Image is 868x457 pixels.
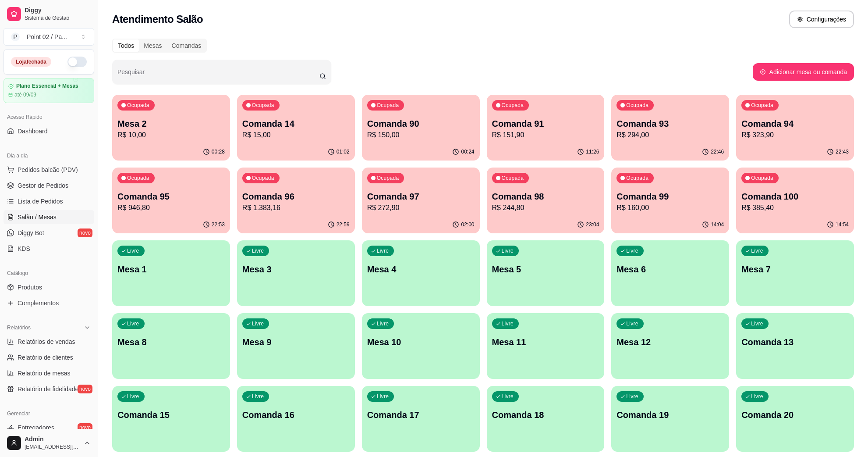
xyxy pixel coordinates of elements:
[626,393,638,400] p: Livre
[626,320,638,327] p: Livre
[117,130,225,140] p: R$ 10,00
[127,102,149,109] p: Ocupada
[4,124,94,138] a: Dashboard
[112,12,203,26] h2: Atendimento Salão
[492,263,599,275] p: Mesa 5
[242,130,350,140] p: R$ 15,00
[242,336,350,348] p: Mesa 9
[117,263,225,275] p: Mesa 1
[836,221,849,228] p: 14:54
[252,320,264,327] p: Livre
[367,409,475,421] p: Comanda 17
[741,190,849,203] p: Comanda 100
[25,7,91,14] span: Diggy
[237,168,355,233] button: OcupadaComanda 96R$ 1.383,1622:59
[237,313,355,379] button: LivreMesa 9
[18,423,54,432] span: Entregadores
[252,247,264,254] p: Livre
[736,313,854,379] button: LivreComanda 13
[242,263,350,275] p: Mesa 3
[127,247,139,254] p: Livre
[502,102,524,109] p: Ocupada
[237,386,355,452] button: LivreComanda 16
[741,118,849,130] p: Comanda 94
[461,221,474,228] p: 02:00
[362,95,480,161] button: OcupadaComanda 90R$ 150,0000:24
[836,148,849,155] p: 22:43
[367,263,475,275] p: Mesa 4
[741,203,849,213] p: R$ 385,40
[16,83,78,89] article: Plano Essencial + Mesas
[4,4,94,25] a: DiggySistema de Gestão
[502,393,514,400] p: Livre
[113,39,139,52] div: Todos
[212,221,225,228] p: 22:53
[616,190,724,203] p: Comanda 99
[751,102,773,109] p: Ocupada
[711,221,724,228] p: 14:04
[4,421,94,435] a: Entregadoresnovo
[4,335,94,349] a: Relatórios de vendas
[586,221,599,228] p: 23:04
[616,336,724,348] p: Mesa 12
[4,382,94,396] a: Relatório de fidelidadenovo
[252,102,274,109] p: Ocupada
[736,240,854,306] button: LivreMesa 7
[377,175,399,182] p: Ocupada
[611,240,729,306] button: LivreMesa 6
[487,386,605,452] button: LivreComanda 18
[751,175,773,182] p: Ocupada
[377,102,399,109] p: Ocupada
[18,385,78,393] span: Relatório de fidelidade
[741,336,849,348] p: Comanda 13
[117,190,225,203] p: Comanda 95
[492,118,599,130] p: Comanda 91
[4,242,94,256] a: KDS
[711,148,724,155] p: 22:46
[616,263,724,275] p: Mesa 6
[18,127,48,136] span: Dashboard
[626,247,638,254] p: Livre
[616,203,724,213] p: R$ 160,00
[112,95,230,161] button: OcupadaMesa 2R$ 10,0000:28
[167,39,206,52] div: Comandas
[487,240,605,306] button: LivreMesa 5
[112,386,230,452] button: LivreComanda 15
[502,320,514,327] p: Livre
[789,11,854,28] button: Configurações
[367,336,475,348] p: Mesa 10
[367,203,475,213] p: R$ 272,90
[252,393,264,400] p: Livre
[18,197,63,206] span: Lista de Pedidos
[362,240,480,306] button: LivreMesa 4
[117,71,319,80] input: Pesquisar
[492,130,599,140] p: R$ 151,90
[611,386,729,452] button: LivreComanda 19
[616,118,724,130] p: Comanda 93
[112,313,230,379] button: LivreMesa 8
[112,240,230,306] button: LivreMesa 1
[18,228,44,237] span: Diggy Bot
[736,168,854,233] button: OcupadaComanda 100R$ 385,4014:54
[127,320,139,327] p: Livre
[502,247,514,254] p: Livre
[377,320,389,327] p: Livre
[362,313,480,379] button: LivreMesa 10
[377,247,389,254] p: Livre
[626,102,648,109] p: Ocupada
[117,336,225,348] p: Mesa 8
[7,324,31,331] span: Relatórios
[611,313,729,379] button: LivreMesa 12
[4,110,94,124] div: Acesso Rápido
[18,353,73,362] span: Relatório de clientes
[117,203,225,213] p: R$ 946,80
[18,299,59,307] span: Complementos
[4,266,94,280] div: Catálogo
[27,32,67,41] div: Point 02 / Pa ...
[4,280,94,294] a: Produtos
[4,194,94,208] a: Lista de Pedidos
[242,118,350,130] p: Comanda 14
[736,95,854,161] button: OcupadaComanda 94R$ 323,9022:43
[242,190,350,203] p: Comanda 96
[736,386,854,452] button: LivreComanda 20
